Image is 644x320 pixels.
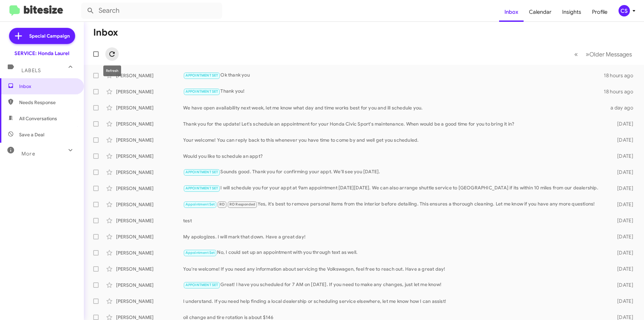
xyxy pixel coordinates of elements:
[116,72,183,79] div: [PERSON_NAME]
[606,153,639,159] div: [DATE]
[183,121,606,127] div: Thank you for the update! Let's schedule an appointment for your Honda Civic Sport's maintenance....
[116,201,183,208] div: [PERSON_NAME]
[604,88,639,95] div: 18 hours ago
[116,104,183,111] div: [PERSON_NAME]
[185,250,215,255] span: Appointment Set
[116,217,183,224] div: [PERSON_NAME]
[183,184,606,192] div: I will schedule you for your appt at 9am appointment [DATE][DATE]. We can also arrange shuttle se...
[21,67,41,74] span: Labels
[116,137,183,143] div: [PERSON_NAME]
[103,65,121,76] div: Refresh
[606,282,639,288] div: [DATE]
[183,200,606,208] div: Yes, it's best to remove personal items from the interior before detailing. This ensures a thorou...
[183,137,606,143] div: Your welcome! You can reply back to this whenever you have time to come by and well get you sched...
[587,2,613,22] a: Profile
[606,104,639,111] div: a day ago
[606,266,639,272] div: [DATE]
[185,202,215,207] span: Appointment Set
[19,99,76,106] span: Needs Response
[81,3,222,19] input: Search
[606,137,639,143] div: [DATE]
[589,51,632,58] span: Older Messages
[185,73,218,78] span: APPOINTMENT SET
[619,5,630,16] div: CS
[116,233,183,240] div: [PERSON_NAME]
[219,202,225,207] span: RO
[183,217,606,224] div: test
[613,5,637,16] button: CS
[19,131,44,138] span: Save a Deal
[571,47,636,61] nav: Page navigation example
[185,89,218,94] span: APPOINTMENT SET
[185,186,218,190] span: APPOINTMENT SET
[183,298,606,305] div: I understand. If you need help finding a local dealership or scheduling service elsewhere, let me...
[229,202,255,207] span: RO Responded
[116,185,183,192] div: [PERSON_NAME]
[19,115,57,122] span: All Conversations
[606,121,639,127] div: [DATE]
[183,88,604,95] div: Thank you!
[93,27,118,38] h1: Inbox
[606,298,639,305] div: [DATE]
[606,185,639,192] div: [DATE]
[606,249,639,256] div: [DATE]
[604,72,639,79] div: 18 hours ago
[606,217,639,224] div: [DATE]
[29,33,70,39] span: Special Campaign
[183,233,606,240] div: My apologizes. I will mark that down. Have a great day!
[116,88,183,95] div: [PERSON_NAME]
[116,282,183,288] div: [PERSON_NAME]
[606,169,639,176] div: [DATE]
[183,72,604,79] div: Ok thank you
[183,153,606,159] div: Would you like to schedule an appt?
[116,298,183,305] div: [PERSON_NAME]
[14,50,69,57] div: SERVICE: Honda Laurel
[586,50,589,58] span: »
[183,249,606,257] div: No, I could set up an appointment with you through text as well.
[183,168,606,176] div: Sounds good. Thank you for confirming your appt. We'll see you [DATE].
[185,283,218,287] span: APPOINTMENT SET
[116,153,183,159] div: [PERSON_NAME]
[574,50,578,58] span: «
[185,170,218,174] span: APPOINTMENT SET
[116,121,183,127] div: [PERSON_NAME]
[499,2,524,22] a: Inbox
[557,2,587,22] a: Insights
[570,47,582,61] button: Previous
[116,169,183,176] div: [PERSON_NAME]
[19,83,76,90] span: Inbox
[116,266,183,272] div: [PERSON_NAME]
[21,151,35,157] span: More
[183,281,606,289] div: Great! I have you scheduled for 7 AM on [DATE]. If you need to make any changes, just let me know!
[582,47,636,61] button: Next
[116,249,183,256] div: [PERSON_NAME]
[524,2,557,22] a: Calendar
[606,201,639,208] div: [DATE]
[183,266,606,272] div: You're welcome! If you need any information about servicing the Volkswagen, feel free to reach ou...
[606,233,639,240] div: [DATE]
[9,28,75,44] a: Special Campaign
[183,104,606,111] div: We have open availability next week, let me know what day and time works best for you and ill sch...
